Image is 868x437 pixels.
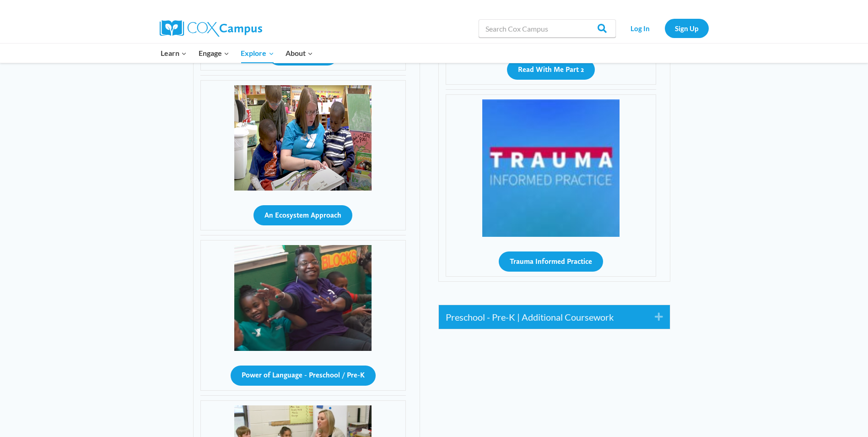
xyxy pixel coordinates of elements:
[280,44,319,63] button: Child menu of About
[482,99,620,237] img: Trauma-Informed-Practice.jpg
[253,205,352,225] button: An Ecosystem Approach
[499,251,603,272] button: Trauma Informed Practice
[155,44,319,63] nav: Primary Navigation
[620,19,660,38] a: Log In
[499,255,603,266] a: Trauma Informed Practice
[193,44,235,63] button: Child menu of Engage
[234,245,372,350] img: Power of Language image
[620,19,709,38] nav: Secondary Navigation
[234,85,372,191] img: Ecosystem%20Thumbnail-096e4a7c-e786-44a7-9f16-cdc13fb11aed.jpg
[665,19,709,38] a: Sign Up
[231,368,376,379] a: Power of Language - Preschool / Pre-K
[507,63,595,74] a: Read With Me Part 2
[507,60,595,80] button: Read With Me Part 2
[160,20,262,37] img: Cox Campus
[253,208,352,219] a: An Ecosystem Approach
[446,310,641,324] a: Preschool - Pre-K | Additional Coursework
[155,44,193,63] button: Child menu of Learn
[235,44,280,63] button: Child menu of Explore
[231,366,376,386] button: Power of Language - Preschool / Pre-K
[479,19,616,38] input: Search Cox Campus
